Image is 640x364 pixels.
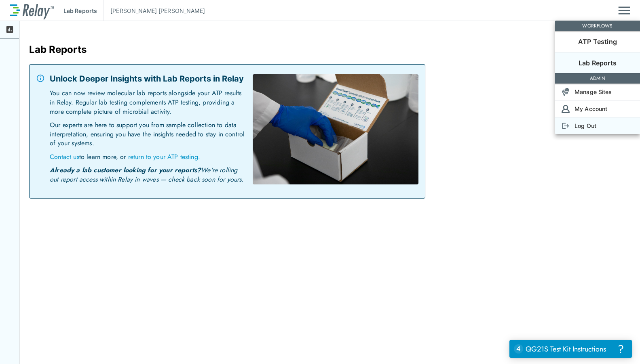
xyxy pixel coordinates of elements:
[578,37,617,46] p: ATP Testing
[562,105,570,113] img: Account
[575,121,596,130] p: Log Out
[579,58,617,68] p: Lab Reports
[575,88,612,96] p: Manage Sites
[557,22,638,29] p: WORKFLOWS
[575,105,607,113] p: My Account
[562,88,570,96] img: Sites
[562,122,570,130] img: Log Out Icon
[509,340,632,358] iframe: Resource center
[557,75,638,82] p: ADMIN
